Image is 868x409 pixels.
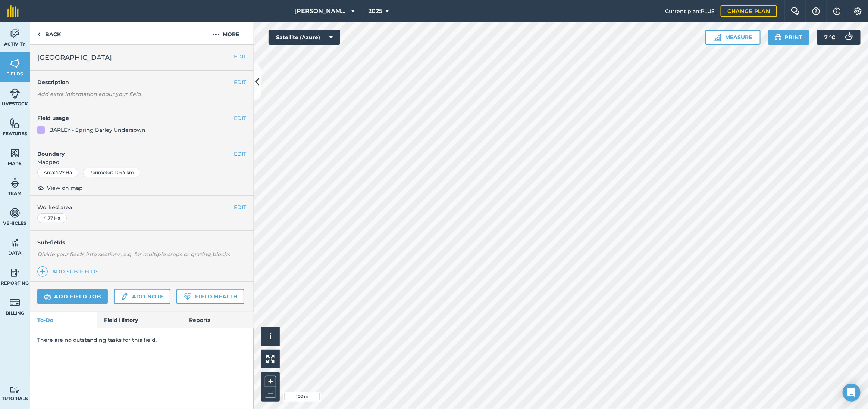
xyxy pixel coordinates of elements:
[10,148,20,159] img: svg+xml;base64,PHN2ZyB4bWxucz0iaHR0cDovL3d3dy53My5vcmcvMjAwMC9zdmciIHdpZHRoPSI1NiIgaGVpZ2h0PSI2MC...
[841,30,856,45] img: svg+xml;base64,PD94bWwgdmVyc2lvbj0iMS4wIiBlbmNvZGluZz0idXRmLTgiPz4KPCEtLSBHZW5lcmF0b3I6IEFkb2JlIE...
[843,384,861,402] div: Open Intercom Messenger
[37,91,141,97] em: Add extra information about your field
[176,289,244,304] a: Field Health
[265,376,276,387] button: +
[47,184,83,192] span: View on map
[295,7,348,16] span: [PERSON_NAME] LTD
[824,30,835,45] span: 7 ° C
[721,5,777,17] a: Change plan
[853,7,862,15] img: A cog icon
[37,266,102,277] a: Add sub-fields
[49,126,145,134] div: BARLEY - Spring Barley Undersown
[234,52,246,61] button: EDIT
[212,30,220,39] img: svg+xml;base64,PHN2ZyB4bWxucz0iaHR0cDovL3d3dy53My5vcmcvMjAwMC9zdmciIHdpZHRoPSIyMCIgaGVpZ2h0PSIyNC...
[10,207,20,219] img: svg+xml;base64,PD94bWwgdmVyc2lvbj0iMS4wIiBlbmNvZGluZz0idXRmLTgiPz4KPCEtLSBHZW5lcmF0b3I6IEFkb2JlIE...
[44,292,51,301] img: svg+xml;base64,PD94bWwgdmVyc2lvbj0iMS4wIiBlbmNvZGluZz0idXRmLTgiPz4KPCEtLSBHZW5lcmF0b3I6IEFkb2JlIE...
[265,387,276,398] button: –
[266,355,275,363] img: Four arrows, one pointing top left, one top right, one bottom right and the last bottom left
[30,158,254,166] span: Mapped
[10,297,20,308] img: svg+xml;base64,PD94bWwgdmVyc2lvbj0iMS4wIiBlbmNvZGluZz0idXRmLTgiPz4KPCEtLSBHZW5lcmF0b3I6IEFkb2JlIE...
[369,7,383,16] span: 2025
[812,7,821,15] img: A question mark icon
[37,289,108,304] a: Add field job
[705,30,761,45] button: Measure
[97,312,181,328] a: Field History
[30,142,234,158] h4: Boundary
[234,78,246,86] button: EDIT
[120,292,129,301] img: svg+xml;base64,PD94bWwgdmVyc2lvbj0iMS4wIiBlbmNvZGluZz0idXRmLTgiPz4KPCEtLSBHZW5lcmF0b3I6IEFkb2JlIE...
[114,289,170,304] a: Add note
[198,22,254,44] button: More
[234,203,246,211] button: EDIT
[37,78,246,86] h4: Description
[10,28,20,39] img: svg+xml;base64,PD94bWwgdmVyc2lvbj0iMS4wIiBlbmNvZGluZz0idXRmLTgiPz4KPCEtLSBHZW5lcmF0b3I6IEFkb2JlIE...
[37,30,41,39] img: svg+xml;base64,PHN2ZyB4bWxucz0iaHR0cDovL3d3dy53My5vcmcvMjAwMC9zdmciIHdpZHRoPSI5IiBoZWlnaHQ9IjI0Ii...
[182,312,254,328] a: Reports
[10,118,20,129] img: svg+xml;base64,PHN2ZyB4bWxucz0iaHR0cDovL3d3dy53My5vcmcvMjAwMC9zdmciIHdpZHRoPSI1NiIgaGVpZ2h0PSI2MC...
[775,33,782,42] img: svg+xml;base64,PHN2ZyB4bWxucz0iaHR0cDovL3d3dy53My5vcmcvMjAwMC9zdmciIHdpZHRoPSIxOSIgaGVpZ2h0PSIyNC...
[234,114,246,122] button: EDIT
[37,251,230,258] em: Divide your fields into sections, e.g. for multiple crops or grazing blocks
[37,183,83,192] button: View on map
[7,5,19,17] img: fieldmargin Logo
[10,267,20,278] img: svg+xml;base64,PD94bWwgdmVyc2lvbj0iMS4wIiBlbmNvZGluZz0idXRmLTgiPz4KPCEtLSBHZW5lcmF0b3I6IEFkb2JlIE...
[10,88,20,99] img: svg+xml;base64,PD94bWwgdmVyc2lvbj0iMS4wIiBlbmNvZGluZz0idXRmLTgiPz4KPCEtLSBHZW5lcmF0b3I6IEFkb2JlIE...
[37,183,44,192] img: svg+xml;base64,PHN2ZyB4bWxucz0iaHR0cDovL3d3dy53My5vcmcvMjAwMC9zdmciIHdpZHRoPSIxOCIgaGVpZ2h0PSIyNC...
[30,312,97,328] a: To-Do
[833,7,841,16] img: svg+xml;base64,PHN2ZyB4bWxucz0iaHR0cDovL3d3dy53My5vcmcvMjAwMC9zdmciIHdpZHRoPSIxNyIgaGVpZ2h0PSIxNy...
[83,168,140,177] div: Perimeter : 1.094 km
[768,30,810,45] button: Print
[30,22,68,44] a: Back
[714,34,721,41] img: Ruler icon
[37,203,246,211] span: Worked area
[37,336,246,344] p: There are no outstanding tasks for this field.
[817,30,861,45] button: 7 °C
[10,237,20,248] img: svg+xml;base64,PD94bWwgdmVyc2lvbj0iMS4wIiBlbmNvZGluZz0idXRmLTgiPz4KPCEtLSBHZW5lcmF0b3I6IEFkb2JlIE...
[665,7,715,15] span: Current plan : PLUS
[10,177,20,189] img: svg+xml;base64,PD94bWwgdmVyc2lvbj0iMS4wIiBlbmNvZGluZz0idXRmLTgiPz4KPCEtLSBHZW5lcmF0b3I6IEFkb2JlIE...
[269,332,272,341] span: i
[10,58,20,69] img: svg+xml;base64,PHN2ZyB4bWxucz0iaHR0cDovL3d3dy53My5vcmcvMjAwMC9zdmciIHdpZHRoPSI1NiIgaGVpZ2h0PSI2MC...
[37,213,67,223] div: 4.77 Ha
[37,52,112,63] span: [GEOGRAPHIC_DATA]
[261,327,280,346] button: i
[234,150,246,158] button: EDIT
[40,267,45,276] img: svg+xml;base64,PHN2ZyB4bWxucz0iaHR0cDovL3d3dy53My5vcmcvMjAwMC9zdmciIHdpZHRoPSIxNCIgaGVpZ2h0PSIyNC...
[37,168,78,177] div: Area : 4.77 Ha
[269,30,340,45] button: Satellite (Azure)
[30,238,254,247] h4: Sub-fields
[10,387,20,394] img: svg+xml;base64,PD94bWwgdmVyc2lvbj0iMS4wIiBlbmNvZGluZz0idXRmLTgiPz4KPCEtLSBHZW5lcmF0b3I6IEFkb2JlIE...
[791,7,800,15] img: Two speech bubbles overlapping with the left bubble in the forefront
[37,114,234,122] h4: Field usage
